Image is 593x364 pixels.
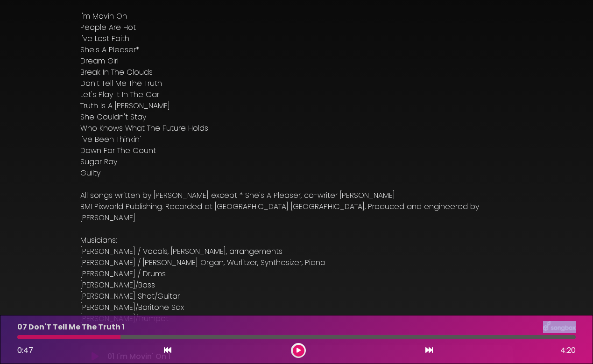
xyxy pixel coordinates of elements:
p: Let's Play It In The Car [80,89,513,100]
p: Sugar Ray [80,156,513,168]
p: [PERSON_NAME] Shot/Guitar [80,291,513,302]
p: [PERSON_NAME]/Baritone Sax [80,302,513,313]
p: [PERSON_NAME] / Vocals, [PERSON_NAME], arrangements [80,246,513,257]
p: Dream Girl [80,56,513,67]
p: Guilty [80,168,513,179]
p: [PERSON_NAME] / [PERSON_NAME] Organ, Wurlitzer, Synthesizer, Piano [80,257,513,268]
p: [PERSON_NAME]/Trumpet [80,313,513,324]
p: She's A Pleaser* [80,44,513,56]
p: Truth Is A [PERSON_NAME] [80,100,513,112]
p: Don't Tell Me The Truth [80,78,513,89]
p: Break In The Clouds [80,67,513,78]
p: 07 Don'T Tell Me The Truth 1 [17,322,125,333]
p: I've Lost Faith [80,33,513,44]
p: People Are Hot [80,22,513,33]
p: I've Been Thinkin' [80,134,513,145]
p: She Couldn't Stay [80,112,513,123]
p: [PERSON_NAME]/Bass [80,280,513,291]
p: BMI Pixworld Publishing. Recorded at [GEOGRAPHIC_DATA] [GEOGRAPHIC_DATA], Produced and engineered... [80,201,513,224]
p: Who Knows What The Future Holds [80,123,513,134]
p: Down For The Count [80,145,513,156]
p: All songs written by [PERSON_NAME] except * She's A Pleaser, co-writer [PERSON_NAME] [80,190,513,201]
img: songbox-logo-white.png [543,321,576,333]
p: I'm Movin On [80,11,513,22]
span: 4:20 [560,345,576,356]
p: Musicians: [80,235,513,246]
span: 0:47 [17,345,33,356]
p: [PERSON_NAME] / Drums [80,268,513,280]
